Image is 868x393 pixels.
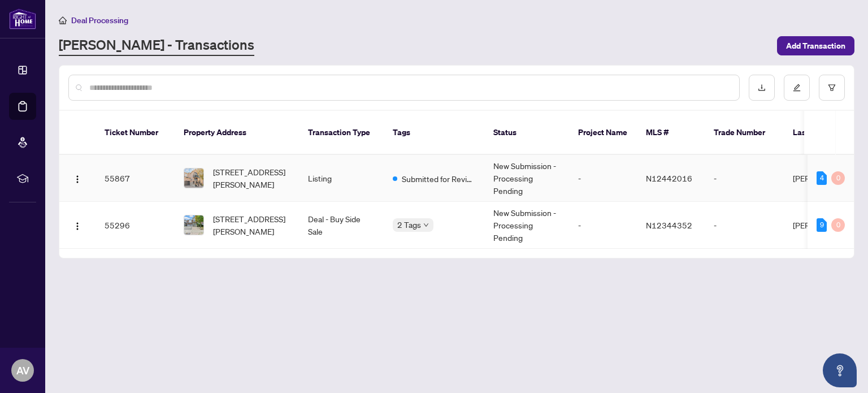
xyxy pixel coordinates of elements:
th: Property Address [175,111,299,155]
button: Logo [68,169,86,187]
button: edit [784,75,810,101]
span: [STREET_ADDRESS][PERSON_NAME] [213,166,290,191]
span: home [59,16,67,24]
th: Transaction Type [299,111,384,155]
th: Project Name [569,111,637,155]
span: Submitted for Review [402,172,475,185]
button: download [749,75,775,101]
td: New Submission - Processing Pending [484,202,569,249]
button: Logo [68,216,86,234]
th: MLS # [637,111,705,155]
th: Status [484,111,569,155]
img: thumbnail-img [184,169,203,188]
img: Logo [73,175,82,184]
span: edit [793,84,801,92]
span: N12344352 [646,220,692,230]
div: 4 [817,171,827,185]
span: AV [16,362,29,378]
td: New Submission - Processing Pending [484,155,569,202]
span: download [758,84,766,92]
span: [STREET_ADDRESS][PERSON_NAME] [213,213,290,237]
img: thumbnail-img [184,215,203,235]
span: down [423,222,429,228]
td: - [705,202,784,249]
td: Listing [299,155,384,202]
td: Deal - Buy Side Sale [299,202,384,249]
div: 9 [817,218,827,232]
button: Add Transaction [777,36,854,55]
button: filter [819,75,845,101]
div: 0 [831,171,845,185]
td: 55296 [96,202,175,249]
span: Add Transaction [786,37,845,55]
th: Trade Number [705,111,784,155]
div: 0 [831,218,845,232]
span: 2 Tags [397,218,421,231]
span: Deal Processing [71,15,128,25]
td: - [569,155,637,202]
th: Ticket Number [96,111,175,155]
td: - [569,202,637,249]
td: - [705,155,784,202]
a: [PERSON_NAME] - Transactions [59,36,254,56]
img: Logo [73,222,82,231]
th: Tags [384,111,484,155]
td: 55867 [96,155,175,202]
img: logo [9,8,36,29]
span: filter [828,84,836,92]
button: Open asap [823,353,857,387]
span: N12442016 [646,173,692,183]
